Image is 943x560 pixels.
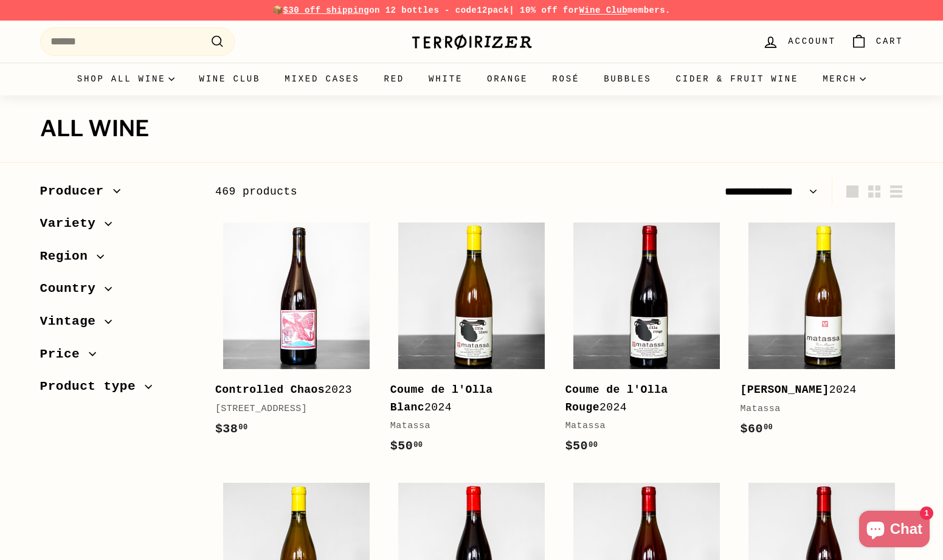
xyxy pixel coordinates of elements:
[764,423,773,432] sup: 00
[283,5,370,15] span: $30 off shipping
[40,311,105,332] span: Vintage
[390,381,541,417] div: 2024
[272,63,371,95] a: Mixed Cases
[40,344,89,365] span: Price
[540,63,592,95] a: Rosé
[741,381,891,399] div: 2024
[475,63,540,95] a: Orange
[40,210,196,243] button: Variety
[390,419,541,434] div: Matassa
[565,419,716,434] div: Matassa
[390,214,553,468] a: Coume de l'Olla Blanc2024Matassa
[592,63,663,95] a: Bubbles
[565,384,668,413] b: Coume de l'Olla Rouge
[371,63,416,95] a: Red
[565,381,716,417] div: 2024
[579,5,627,15] a: Wine Club
[843,24,911,60] a: Cart
[565,214,728,468] a: Coume de l'Olla Rouge2024Matassa
[40,278,105,299] span: Country
[40,178,196,211] button: Producer
[755,24,843,60] a: Account
[855,511,933,550] inbox-online-store-chat: Shopify online store chat
[40,246,97,267] span: Region
[40,376,145,397] span: Product type
[741,214,903,451] a: [PERSON_NAME]2024Matassa
[215,422,248,436] span: $38
[741,384,829,396] b: [PERSON_NAME]
[413,441,423,449] sup: 00
[589,441,598,449] sup: 00
[477,5,509,15] strong: 12pack
[565,439,598,453] span: $50
[788,35,835,48] span: Account
[187,63,272,95] a: Wine Club
[390,439,423,453] span: $50
[40,341,196,374] button: Price
[40,181,113,202] span: Producer
[215,183,559,201] div: 469 products
[416,63,475,95] a: White
[810,63,878,95] summary: Merch
[16,63,928,95] div: Primary
[65,63,187,95] summary: Shop all wine
[40,213,105,234] span: Variety
[40,4,903,17] p: 📦 on 12 bottles - code | 10% off for members.
[215,384,325,396] b: Controlled Chaos
[215,214,378,451] a: Controlled Chaos2023[STREET_ADDRESS]
[40,275,196,308] button: Country
[40,308,196,341] button: Vintage
[238,423,247,432] sup: 00
[741,402,891,417] div: Matassa
[390,384,493,413] b: Coume de l'Olla Blanc
[215,381,366,399] div: 2023
[215,402,366,417] div: [STREET_ADDRESS]
[741,422,773,436] span: $60
[40,243,196,276] button: Region
[876,35,903,48] span: Cart
[40,117,903,141] h1: All wine
[664,63,811,95] a: Cider & Fruit Wine
[40,373,196,406] button: Product type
